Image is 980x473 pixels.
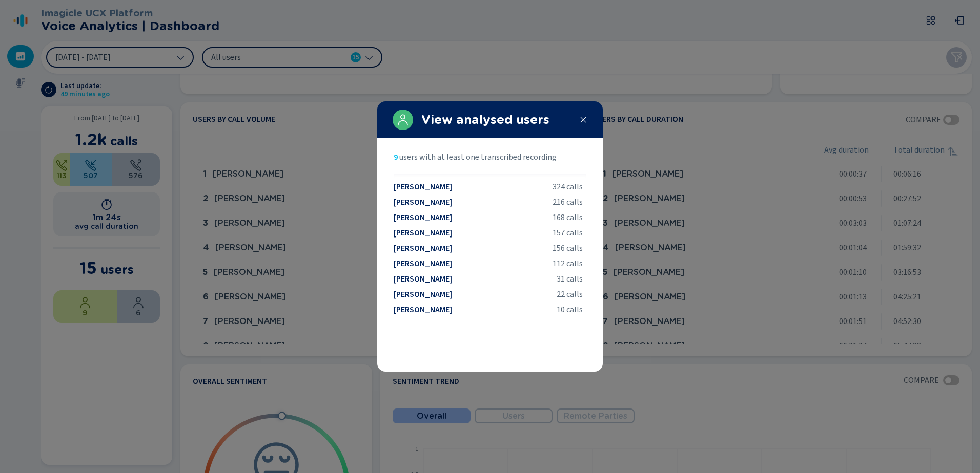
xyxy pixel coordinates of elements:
span: [PERSON_NAME] [394,228,452,238]
span: [PERSON_NAME] [394,274,452,284]
span: users with at least one transcribed recording [399,153,557,162]
span: 10 calls [557,305,583,314]
span: 22 calls [557,290,583,299]
span: 324 calls [553,182,583,191]
h2: View analysed users [421,113,571,127]
span: 216 calls [553,198,583,207]
span: [PERSON_NAME] [394,305,452,314]
span: [PERSON_NAME] [394,213,452,222]
span: 31 calls [557,274,583,284]
span: 156 calls [553,244,583,253]
svg: close [579,116,587,124]
span: 157 calls [553,228,583,238]
span: [PERSON_NAME] [394,244,452,253]
span: 168 calls [553,213,583,222]
span: 9 [394,153,398,162]
span: [PERSON_NAME] [394,182,452,191]
span: [PERSON_NAME] [394,198,452,207]
span: 112 calls [553,259,583,268]
span: [PERSON_NAME] [394,290,452,299]
span: [PERSON_NAME] [394,259,452,268]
